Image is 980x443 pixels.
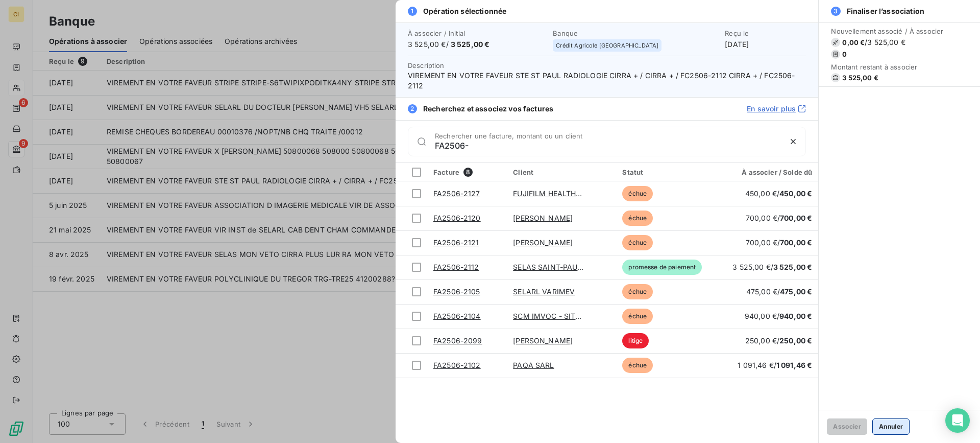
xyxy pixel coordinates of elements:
input: placeholder [435,141,781,151]
span: 2 [408,104,417,113]
span: VIREMENT EN VOTRE FAVEUR STE ST PAUL RADIOLOGIE CIRRA + / CIRRA + / FC2506-2112 CIRRA + / FC2506-... [408,71,806,91]
span: litige [622,333,649,348]
div: À associer / Solde dû [708,168,812,176]
span: 0 [842,50,847,58]
span: Crédit Agricole [GEOGRAPHIC_DATA] [556,42,658,49]
span: 3 525,00 € [451,40,490,49]
span: 1 091,46 € [776,361,813,369]
span: / 3 525,00 € [865,37,905,48]
span: 940,00 € [779,312,812,320]
span: promesse de paiement [622,260,702,275]
a: SELAS SAINT-PAUL RADIOLOGIE [513,263,628,271]
span: 3 525,00 € / [408,39,547,50]
a: [PERSON_NAME] [513,336,573,345]
span: 250,00 € / [745,336,813,345]
a: FA2506-2121 [433,238,479,247]
span: Opération sélectionnée [423,6,506,16]
a: [PERSON_NAME] [513,214,573,222]
a: SCM IMVOC - SITE VAL D'OUEST [513,312,629,320]
span: Banque [553,29,719,37]
span: 8 [463,168,473,177]
span: Reçu le [725,29,806,37]
span: 250,00 € [779,336,812,345]
span: 1 091,46 € / [738,361,812,369]
a: FA2506-2127 [433,189,480,198]
span: 450,00 € [779,189,812,198]
a: SELARL VARIMEV [513,287,575,296]
a: En savoir plus [747,104,806,114]
span: 3 [831,7,840,16]
div: Statut [622,168,696,176]
span: échue [622,211,653,226]
span: 1 [408,7,417,16]
a: FA2506-2102 [433,361,481,369]
span: À associer / Initial [408,29,547,37]
button: Associer [827,418,867,435]
span: 475,00 € / [746,287,813,296]
span: 700,00 € / [746,238,813,247]
div: Open Intercom Messenger [945,408,970,433]
span: 3 525,00 € [842,74,878,82]
span: échue [622,309,653,324]
span: 700,00 € / [746,214,813,222]
a: FA2506-2112 [433,263,479,271]
span: échue [622,235,653,250]
span: 475,00 € [780,287,812,296]
span: Nouvellement associé / À associer [831,27,943,35]
span: Recherchez et associez vos factures [423,104,553,114]
a: FA2506-2099 [433,336,482,345]
span: 3 525,00 € / [732,263,812,271]
a: [PERSON_NAME] [513,238,573,247]
a: PAQA SARL [513,361,554,369]
span: échue [622,358,653,373]
span: Description [408,61,445,69]
div: Facture [433,168,501,177]
span: Montant restant à associer [831,63,943,71]
span: 700,00 € [780,238,812,247]
a: FA2506-2120 [433,214,481,222]
a: FA2506-2104 [433,312,481,320]
span: échue [622,186,653,201]
span: 700,00 € [780,214,812,222]
button: Annuler [872,418,910,435]
span: échue [622,284,653,299]
span: 0,00 € [842,38,865,46]
a: FUJIFILM HEALTHCARE FRANCE SAS [513,189,643,198]
span: 940,00 € / [745,312,813,320]
a: FA2506-2105 [433,287,480,296]
div: Client [513,168,610,176]
div: [DATE] [725,29,806,50]
span: 3 525,00 € [773,263,813,271]
span: Finaliser l’association [847,6,924,16]
span: 450,00 € / [745,189,813,198]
